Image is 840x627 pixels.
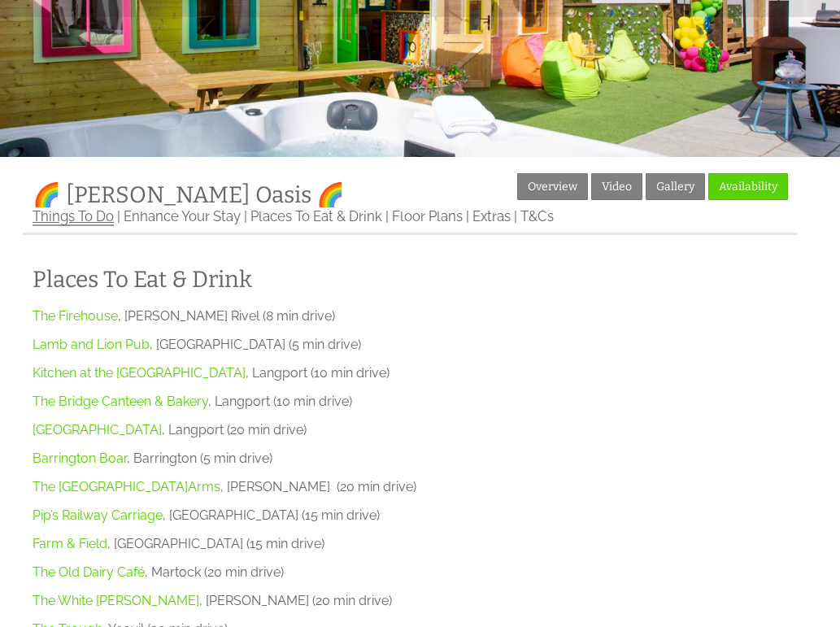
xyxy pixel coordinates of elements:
a: Places To Eat & Drink [250,208,382,224]
p: , Langport (20 min drive) [33,422,788,438]
a: Video [591,173,642,200]
a: T [33,479,41,494]
a: Things To Do [33,208,114,226]
a: Farm & Field [33,536,107,551]
p: , [PERSON_NAME] Rivel (8 min drive) [33,308,788,324]
p: , [PERSON_NAME] (20 min drive) [33,593,788,608]
a: The Old Dairy Café [33,564,145,580]
a: Lamb and Lion Pub [33,337,150,352]
p: , [PERSON_NAME] (20 min drive) [33,479,788,494]
a: Overview [517,173,588,200]
a: The Bridge Canteen & Bakery [33,394,208,409]
a: Enhance Your Stay [124,208,241,224]
a: Kitchen at the [GEOGRAPHIC_DATA] [33,365,246,381]
a: Extras [472,208,511,224]
a: Arms [188,479,220,494]
a: he [GEOGRAPHIC_DATA] [41,479,188,494]
a: Pip’s Railway Carriage [33,507,163,523]
a: Floor Plans [392,208,463,224]
a: Availability [708,173,788,200]
a: Gallery [646,173,705,200]
a: Places To Eat & Drink [33,266,788,293]
p: , Barrington (5 min drive) [33,451,788,466]
a: The White [PERSON_NAME] [33,593,199,608]
a: 🌈 [PERSON_NAME] Oasis 🌈 [33,181,345,208]
p: , [GEOGRAPHIC_DATA] (5 min drive) [33,337,788,352]
p: , Langport (10 min drive) [33,365,788,381]
p: , Martock (20 min drive) [33,564,788,580]
p: , [GEOGRAPHIC_DATA] (15 min drive) [33,507,788,523]
a: T&Cs [520,208,554,224]
a: The Firehouse [33,308,118,324]
a: Barrington Boar [33,451,127,466]
a: [GEOGRAPHIC_DATA] [33,422,162,438]
p: , Langport (10 min drive) [33,394,788,409]
p: , [GEOGRAPHIC_DATA] (15 min drive) [33,536,788,551]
